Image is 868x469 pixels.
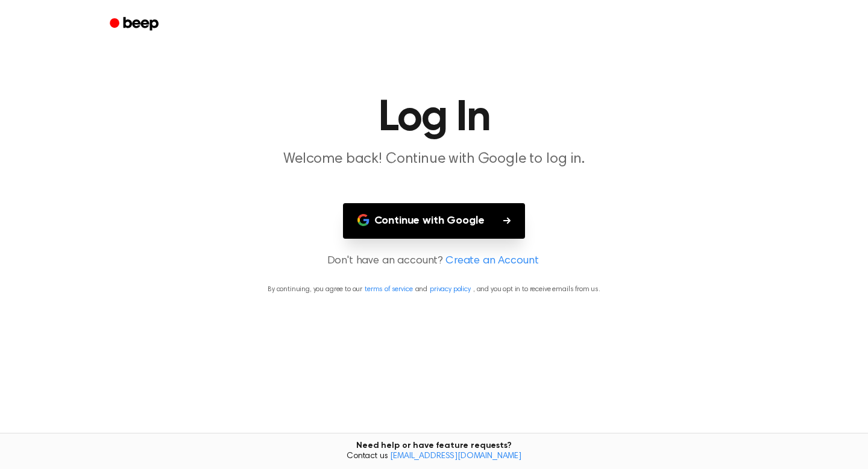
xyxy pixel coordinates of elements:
[390,452,521,461] a: [EMAIL_ADDRESS][DOMAIN_NAME]
[101,13,169,36] a: Beep
[343,203,526,239] button: Continue with Google
[125,96,743,140] h1: Log In
[203,150,665,169] p: Welcome back! Continue with Google to log in.
[365,286,412,293] a: terms of service
[14,284,854,295] p: By continuing, you agree to our and , and you opt in to receive emails from us.
[430,286,471,293] a: privacy policy
[445,253,538,269] a: Create an Account
[14,253,854,269] p: Don't have an account?
[7,452,861,462] span: Contact us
